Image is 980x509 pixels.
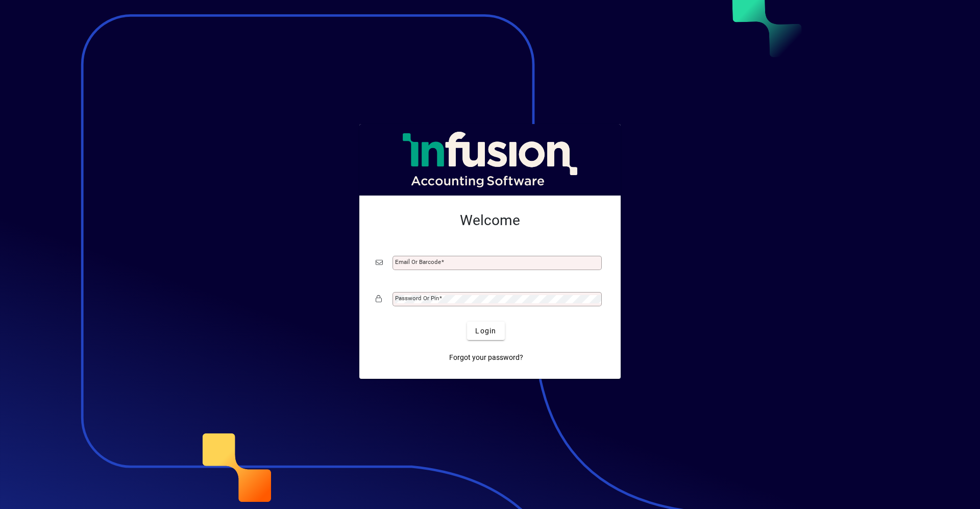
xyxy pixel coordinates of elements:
[467,322,504,340] button: Login
[376,212,604,229] h2: Welcome
[395,295,439,302] mat-label: Password or Pin
[449,352,523,363] span: Forgot your password?
[445,348,527,367] a: Forgot your password?
[395,258,441,265] mat-label: Email or Barcode
[475,326,496,336] span: Login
